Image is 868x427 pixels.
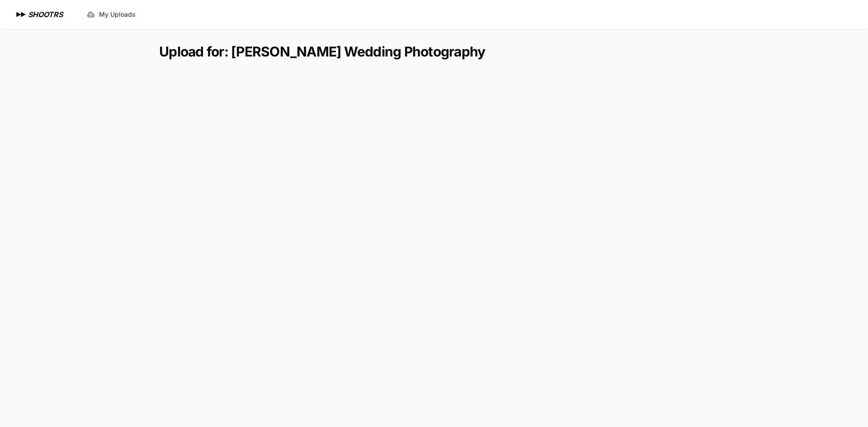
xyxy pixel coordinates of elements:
a: SHOOTRS SHOOTRS [14,9,63,20]
span: My Uploads [99,10,136,19]
h1: SHOOTRS [28,9,63,20]
img: SHOOTRS [14,9,28,20]
a: My Uploads [81,6,141,23]
h1: Upload for: [PERSON_NAME] Wedding Photography [159,43,485,60]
